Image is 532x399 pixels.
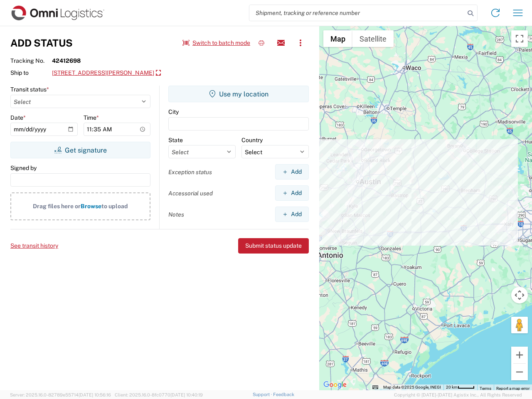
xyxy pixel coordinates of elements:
[10,86,49,93] label: Transit status
[168,86,309,102] button: Use my location
[241,136,263,144] label: Country
[321,379,349,390] a: Open this area in Google Maps (opens a new window)
[115,392,203,397] span: Client: 2025.16.0-8fc0770
[480,386,491,391] a: Terms
[511,317,528,333] button: Drag Pegman onto the map to open Street View
[273,392,294,397] a: Feedback
[33,203,81,209] span: Drag files here or
[168,190,213,197] label: Accessorial used
[168,168,212,176] label: Exception status
[275,185,309,201] button: Add
[10,392,111,397] span: Server: 2025.16.0-82789e55714
[511,30,528,47] button: Toggle fullscreen view
[10,164,37,172] label: Signed by
[253,392,273,397] a: Support
[275,164,309,180] button: Add
[394,391,522,399] span: Copyright © [DATE]-[DATE] Agistix Inc., All Rights Reserved
[372,384,378,390] button: Keyboard shortcuts
[10,114,26,121] label: Date
[446,385,458,389] span: 20 km
[79,392,111,397] span: [DATE] 10:56:16
[168,108,179,116] label: City
[238,238,309,254] button: Submit status update
[383,385,441,389] span: Map data ©2025 Google, INEGI
[81,203,101,209] span: Browse
[168,211,184,218] label: Notes
[10,142,150,158] button: Get signature
[168,136,183,144] label: State
[84,114,99,121] label: Time
[170,392,203,397] span: [DATE] 10:40:19
[249,5,465,21] input: Shipment, tracking or reference number
[511,364,528,380] button: Zoom out
[10,69,52,76] span: Ship to
[101,203,128,209] span: to upload
[323,30,352,47] button: Show street map
[443,384,477,390] button: Map Scale: 20 km per 37 pixels
[321,379,349,390] img: Google
[496,386,530,391] a: Report a map error
[10,37,73,49] h3: Add Status
[10,239,58,253] button: See transit history
[511,347,528,363] button: Zoom in
[52,57,81,64] strong: 42412698
[52,66,161,80] a: [STREET_ADDRESS][PERSON_NAME]
[182,36,250,50] button: Switch to batch mode
[275,207,309,222] button: Add
[511,287,528,303] button: Map camera controls
[352,30,394,47] button: Show satellite imagery
[10,57,52,64] span: Tracking No.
